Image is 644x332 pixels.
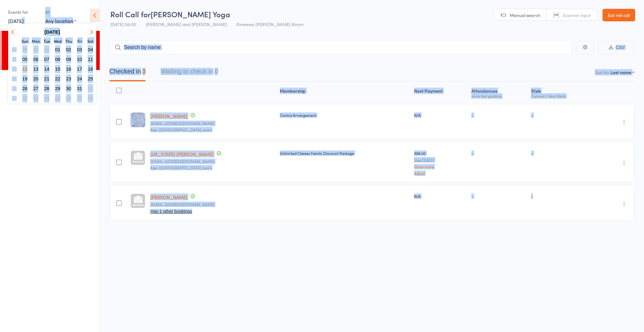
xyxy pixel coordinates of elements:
div: - [471,112,526,118]
div: Contra Arrangement [280,112,409,118]
span: 03 [33,95,39,101]
button: 22 [53,74,63,83]
small: jessimpson17@hotmail.com [150,202,275,207]
button: 06 [64,94,74,102]
button: CSV [599,41,635,54]
span: 10 [77,57,82,62]
button: 04 [42,94,52,102]
span: 20 [33,76,39,81]
small: Saturday [87,38,93,44]
small: Wednesday [54,38,62,44]
span: 28 [22,47,28,52]
span: 01 [88,86,93,91]
button: 19 [20,74,30,83]
div: - [531,150,593,156]
div: $98.00 [414,150,466,175]
button: 29 [31,45,41,54]
span: 21 [44,76,49,81]
span: 27 [33,86,39,91]
span: Age: [DEMOGRAPHIC_DATA] years [150,165,212,170]
span: 15 [55,66,60,72]
span: 11 [88,57,93,62]
span: 12 [22,66,28,72]
a: [PERSON_NAME] [150,113,187,119]
small: Thursday [65,38,72,44]
span: 30 [66,86,71,91]
input: Search by name [109,40,572,55]
div: Atten­dances [469,84,529,101]
button: 02 [20,94,30,102]
strong: [DATE] [44,29,60,35]
div: Any location [45,17,76,24]
button: 04 [86,45,95,54]
div: Last name [610,69,631,75]
button: 31 [75,84,85,93]
span: 04 [44,95,49,101]
button: 16 [64,65,74,73]
button: 26 [20,84,30,93]
span: 07 [77,95,82,101]
span: [PERSON_NAME] Yoga [151,9,230,19]
button: Has 1 other bookings [150,209,192,214]
label: Sort by [595,69,609,75]
span: Roll Call for [110,9,151,19]
button: 23 [64,74,74,83]
button: 25 [86,74,95,83]
span: 14 [44,66,49,72]
div: since last grading [471,94,526,98]
small: Due [DATE] [414,158,466,162]
button: 30 [42,45,52,54]
span: 09 [66,57,71,62]
button: 09 [64,55,74,63]
div: Current / Next Rank [531,94,593,98]
em: 42 [12,67,16,72]
button: 21 [42,74,52,83]
a: 8:00 -9:00 am[PERSON_NAME] Yoga[PERSON_NAME] and [PERSON_NAME]3 attendees [2,31,100,70]
div: - [531,193,593,199]
div: Style [529,84,596,101]
span: [DATE] 08:00 [110,21,136,27]
div: Events for [8,7,39,17]
button: 07 [75,94,85,102]
button: 02 [64,45,74,54]
button: 07 [42,55,52,63]
div: - [471,150,526,156]
span: 29 [33,47,39,52]
span: 13 [33,66,39,72]
div: Next Payment [412,84,469,101]
small: Friday [77,38,82,44]
button: 06 [31,55,41,63]
span: 06 [66,95,71,101]
span: 23 [66,76,71,81]
a: Show more [414,165,466,169]
div: - [531,112,593,118]
div: At [45,7,76,17]
div: N/A [414,193,466,199]
span: 31 [77,86,82,91]
button: 01 [53,45,63,54]
button: 14 [42,65,52,73]
span: Manual search [510,12,540,18]
span: 02 [22,95,28,101]
button: 24 [75,74,85,83]
span: 05 [55,95,60,101]
button: 29 [53,84,63,93]
div: N/A [414,112,466,118]
span: 05 [22,57,28,62]
button: 20 [31,74,41,83]
span: Scanner input [563,12,591,18]
span: 02 [66,47,71,52]
span: [PERSON_NAME] and [PERSON_NAME] [146,21,227,27]
span: 26 [22,86,28,91]
span: 03 [77,47,82,52]
small: Monday [32,38,40,44]
span: 19 [22,76,28,81]
span: 22 [55,76,60,81]
span: 25 [88,76,93,81]
div: Membership [277,84,412,101]
em: 40 [12,47,16,52]
span: 18 [88,66,93,72]
span: 01 [55,47,60,52]
img: image1572325592.png [130,112,145,127]
div: 3 [142,68,146,75]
